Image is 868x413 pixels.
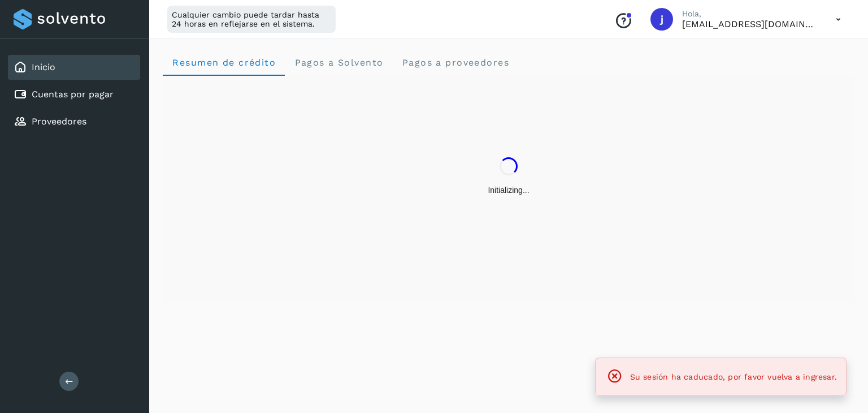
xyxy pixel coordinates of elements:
[167,6,336,33] div: Cualquier cambio puede tardar hasta 24 horas en reflejarse en el sistema.
[8,55,140,80] div: Inicio
[294,57,383,68] span: Pagos a Solvento
[8,109,140,134] div: Proveedores
[32,116,86,127] a: Proveedores
[682,19,818,29] p: jrodriguez@kalapata.co
[401,57,509,68] span: Pagos a proveedores
[32,62,55,72] a: Inicio
[630,372,837,381] span: Su sesión ha caducado, por favor vuelva a ingresar.
[172,57,276,68] span: Resumen de crédito
[8,82,140,107] div: Cuentas por pagar
[682,9,818,19] p: Hola,
[32,89,114,100] a: Cuentas por pagar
